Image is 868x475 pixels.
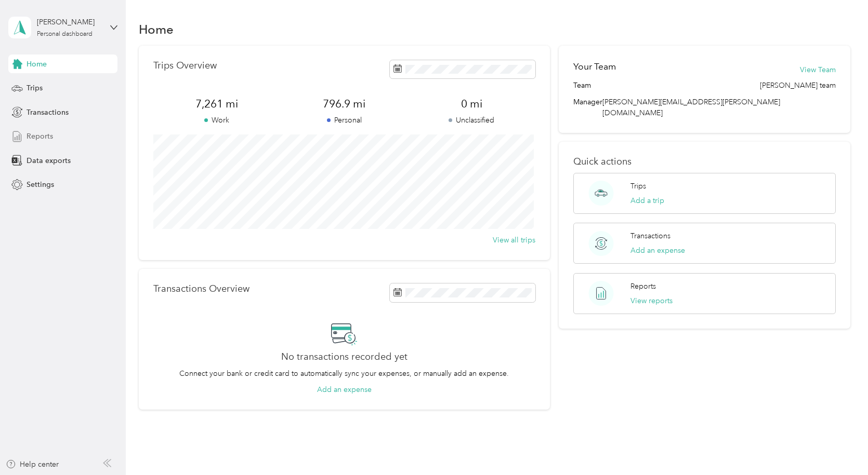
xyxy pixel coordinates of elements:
p: Trips [630,181,646,192]
span: Trips [27,83,43,93]
button: View Team [800,64,836,75]
span: Manager [573,97,602,118]
button: Help center [6,459,59,470]
p: Trips Overview [153,60,217,71]
span: Data exports [27,155,71,166]
p: Transactions [630,230,670,241]
button: Add an expense [630,245,685,256]
span: Settings [27,179,54,190]
span: 796.9 mi [281,97,408,111]
span: Home [27,59,47,70]
p: Transactions Overview [153,283,249,294]
button: Add an expense [317,384,372,395]
p: Unclassified [408,115,535,126]
h2: No transactions recorded yet [281,351,407,362]
div: Personal dashboard [37,31,93,37]
button: Add a trip [630,195,664,206]
h1: Home [139,24,174,35]
p: Reports [630,281,656,292]
span: [PERSON_NAME] team [760,80,836,91]
button: View all trips [493,235,535,246]
span: 0 mi [408,97,535,111]
p: Personal [281,115,408,126]
span: Reports [27,131,53,142]
span: [PERSON_NAME][EMAIL_ADDRESS][PERSON_NAME][DOMAIN_NAME] [602,98,780,117]
p: Connect your bank or credit card to automatically sync your expenses, or manually add an expense. [179,368,509,379]
iframe: Everlance-gr Chat Button Frame [810,417,868,475]
button: View reports [630,295,673,306]
span: Transactions [27,107,69,118]
p: Work [153,115,281,126]
span: Team [573,80,591,91]
p: Quick actions [573,156,835,167]
span: 7,261 mi [153,97,281,111]
div: [PERSON_NAME] [37,17,102,28]
h2: Your Team [573,60,616,73]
